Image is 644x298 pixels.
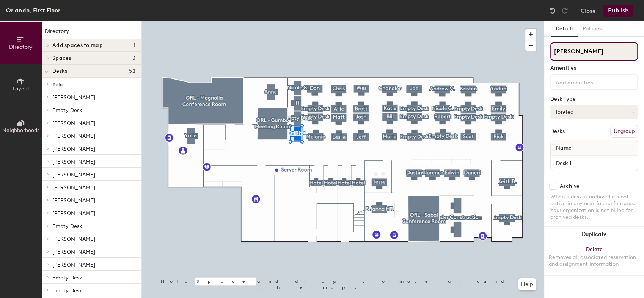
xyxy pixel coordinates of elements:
span: Directory [9,44,33,50]
span: Empty Desk [52,287,82,294]
span: [PERSON_NAME] [52,146,95,152]
span: 1 [134,42,135,48]
div: Orlando, First Floor [6,6,60,15]
span: Add spaces to map [52,42,103,48]
span: [PERSON_NAME] [52,120,95,126]
span: [PERSON_NAME] [52,210,95,217]
button: Details [551,21,578,37]
button: Publish [603,5,633,17]
span: 3 [132,55,135,61]
input: Add amenities [554,77,622,86]
span: [PERSON_NAME] [52,197,95,204]
span: Spaces [52,55,71,61]
span: Name [552,141,575,155]
span: [PERSON_NAME] [52,172,95,178]
span: 52 [129,68,135,74]
span: Desks [52,68,67,74]
button: Policies [578,21,606,37]
span: [PERSON_NAME] [52,159,95,165]
span: [PERSON_NAME] [52,249,95,255]
button: Duplicate [544,227,644,242]
span: [PERSON_NAME] [52,94,95,101]
input: Unnamed desk [552,158,636,169]
span: [PERSON_NAME] [52,262,95,268]
div: Removes all associated reservation and assignment information [549,254,639,268]
span: Yulia [52,81,64,88]
button: Close [581,5,596,17]
span: Empty Desk [52,107,82,114]
span: Neighborhoods [2,127,39,134]
span: Layout [13,86,30,92]
div: Amenities [550,65,638,71]
img: Redo [561,7,569,14]
span: [PERSON_NAME] [52,236,95,242]
div: Desks [550,128,565,134]
span: [PERSON_NAME] [52,133,95,139]
div: Archive [560,183,580,189]
button: Help [518,278,536,290]
div: When a desk is archived it's not active in any user-facing features. Your organization is not bil... [550,193,638,221]
h1: Directory [42,27,141,39]
img: Undo [549,7,556,14]
div: Desk Type [550,96,638,102]
button: Ungroup [610,125,638,138]
span: Empty Desk [52,275,82,281]
button: Hoteled [550,105,638,119]
button: DeleteRemoves all associated reservation and assignment information [544,242,644,275]
span: Empty Desk [52,223,82,229]
span: [PERSON_NAME] [52,184,95,191]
